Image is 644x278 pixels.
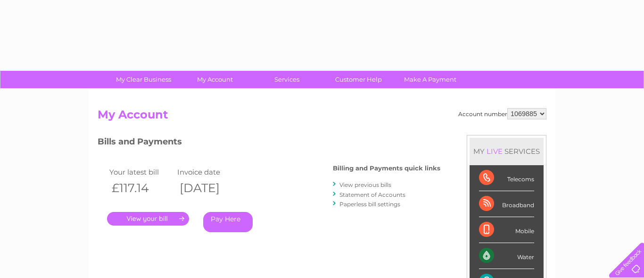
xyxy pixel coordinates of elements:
th: [DATE] [175,178,243,198]
a: View previous bills [339,181,391,188]
a: Paperless bill settings [339,201,400,208]
a: Make A Payment [391,71,469,88]
a: My Account [176,71,254,88]
h4: Billing and Payments quick links [333,165,440,172]
div: Account number [458,108,546,119]
a: Statement of Accounts [339,191,405,198]
td: Your latest bill [107,166,175,178]
td: Invoice date [175,166,243,178]
div: Telecoms [479,165,534,191]
a: My Clear Business [105,71,182,88]
div: Water [479,243,534,269]
a: Pay Here [203,212,253,232]
div: MY SERVICES [470,138,544,165]
a: Customer Help [320,71,397,88]
div: Broadband [479,191,534,217]
a: Services [248,71,326,88]
th: £117.14 [107,178,175,198]
h3: Bills and Payments [98,135,440,152]
div: LIVE [485,147,504,156]
div: Mobile [479,217,534,243]
h2: My Account [98,108,546,126]
a: . [107,212,189,226]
